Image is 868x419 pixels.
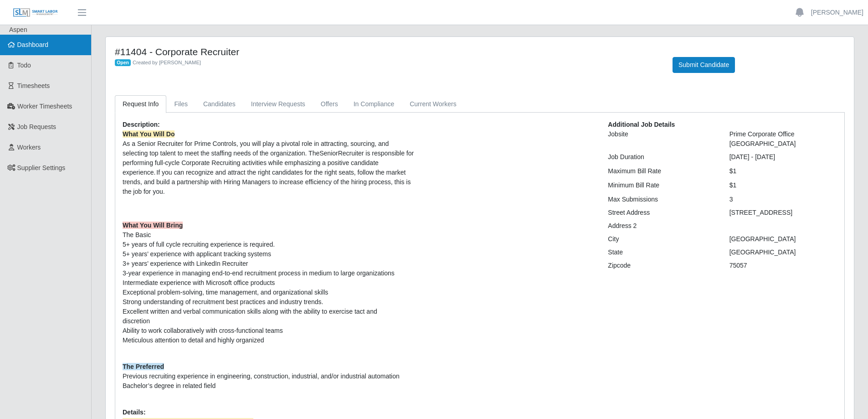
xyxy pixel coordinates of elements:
[195,95,243,113] a: Candidates
[402,95,464,113] a: Current Workers
[608,121,675,128] b: Additional Job Details
[123,130,414,195] span: As a Senior Recruiter for Prime Controls, you will play a pivotal role in attracting, sourcing, a...
[723,129,844,149] div: Prime Corporate Office [GEOGRAPHIC_DATA]
[601,152,722,162] div: Job Duration
[123,222,183,229] strong: What You Will Bring
[601,181,722,190] div: Minimum Bill Rate
[601,129,722,149] div: Jobsite
[166,95,195,113] a: Files
[17,164,66,171] span: Supplier Settings
[723,208,844,217] div: [STREET_ADDRESS]
[601,261,722,270] div: Zipcode
[723,181,844,190] div: $1
[723,261,844,270] div: 75057
[115,95,166,113] a: Request Info
[313,95,346,113] a: Offers
[346,95,402,113] a: In Compliance
[123,221,594,355] p: The Basic 5+ years of full cycle recruiting experience is required. 5+ years’ experience with app...
[723,195,844,204] div: 3
[9,26,27,33] span: Aspen
[123,121,160,128] b: Description:
[133,60,201,65] span: Created by [PERSON_NAME]
[17,62,31,69] span: Todo
[601,234,722,244] div: City
[723,248,844,257] div: [GEOGRAPHIC_DATA]
[123,409,146,416] b: Details:
[723,166,844,176] div: $1
[17,103,72,110] span: Worker Timesheets
[115,46,659,57] h4: #11404 - Corporate Recruiter
[17,41,49,48] span: Dashboard
[601,248,722,257] div: State
[243,95,313,113] a: Interview Requests
[811,8,863,17] a: [PERSON_NAME]
[601,221,722,231] div: Address 2
[115,59,131,67] span: Open
[723,152,844,162] div: [DATE] - [DATE]
[17,82,50,89] span: Timesheets
[123,363,164,370] strong: The Preferred
[601,195,722,204] div: Max Submissions
[123,362,594,391] p: Previous recruiting experience in engineering, construction, industrial, and/or industrial automa...
[601,166,722,176] div: Maximum Bill Rate
[123,130,175,138] strong: What You Will Do
[723,234,844,244] div: [GEOGRAPHIC_DATA]
[17,123,56,130] span: Job Requests
[601,208,722,217] div: Street Address
[17,144,41,151] span: Workers
[13,8,58,18] img: SLM Logo
[673,57,735,73] button: Submit Candidate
